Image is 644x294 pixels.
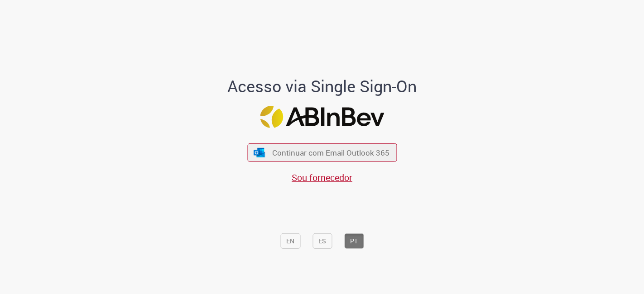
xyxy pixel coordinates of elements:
img: ícone Azure/Microsoft 360 [253,148,266,157]
h1: Acesso via Single Sign-On [197,77,448,95]
span: Continuar com Email Outlook 365 [272,147,389,158]
button: PT [344,233,364,249]
a: Sou fornecedor [292,171,352,184]
button: ícone Azure/Microsoft 360 Continuar com Email Outlook 365 [247,143,397,162]
button: ES [312,233,332,249]
img: Logo ABInBev [260,106,384,128]
button: EN [280,233,300,249]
